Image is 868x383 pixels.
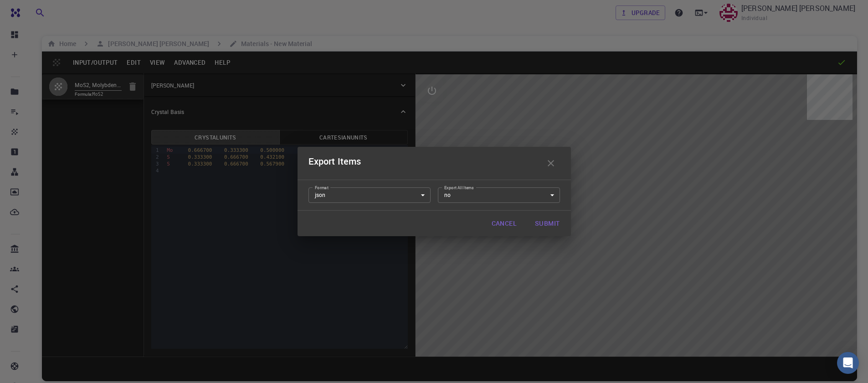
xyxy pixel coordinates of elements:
[308,154,361,172] h6: Export Items
[837,352,859,374] div: Open Intercom Messenger
[438,187,560,203] div: no
[444,185,473,191] label: Export All Items
[308,187,431,203] div: json
[484,214,524,233] button: Cancel
[528,214,567,233] button: Submit
[18,6,51,15] span: Support
[315,185,329,191] label: Format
